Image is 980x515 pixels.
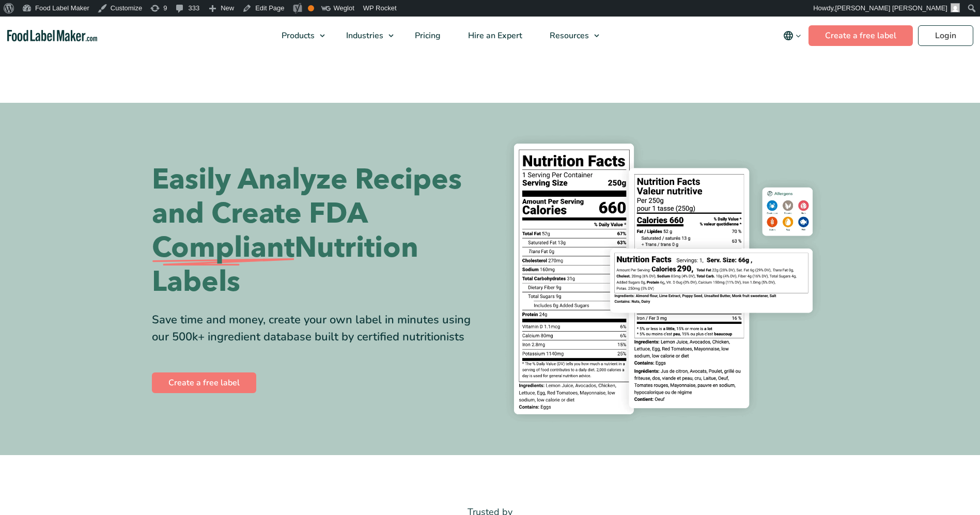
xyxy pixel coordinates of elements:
[536,17,604,55] a: Resources
[152,231,294,265] span: Compliant
[455,17,534,55] a: Hire an Expert
[308,5,314,11] div: OK
[333,17,399,55] a: Industries
[268,17,330,55] a: Products
[465,30,523,41] span: Hire an Expert
[808,25,913,46] a: Create a free label
[152,311,483,346] div: Save time and money, create your own label in minutes using our 500k+ ingredient database built b...
[412,30,442,41] span: Pricing
[835,4,947,12] span: [PERSON_NAME] [PERSON_NAME]
[152,163,483,299] h1: Easily Analyze Recipes and Create FDA Nutrition Labels
[547,30,590,41] span: Resources
[278,30,316,41] span: Products
[152,372,256,393] a: Create a free label
[401,17,452,55] a: Pricing
[918,25,973,46] a: Login
[343,30,384,41] span: Industries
